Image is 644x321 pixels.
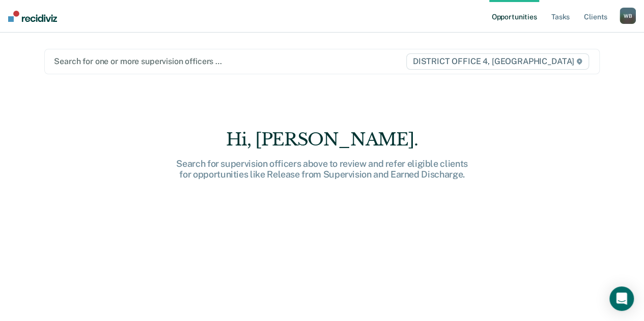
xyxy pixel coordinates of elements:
span: DISTRICT OFFICE 4, [GEOGRAPHIC_DATA] [406,53,589,70]
div: Open Intercom Messenger [609,286,634,311]
button: WB [620,8,636,24]
div: W B [620,8,636,24]
div: Search for supervision officers above to review and refer eligible clients for opportunities like... [159,158,485,180]
div: Hi, [PERSON_NAME]. [159,129,485,150]
img: Recidiviz [8,11,57,22]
